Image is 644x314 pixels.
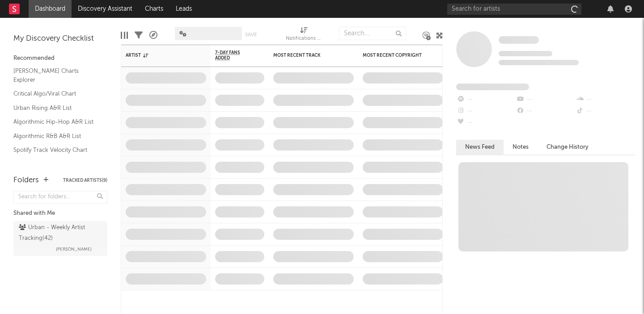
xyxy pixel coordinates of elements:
[499,36,539,45] a: Some Artist
[245,32,257,37] button: Save
[499,60,579,65] span: 0 fans last week
[13,191,107,204] input: Search for folders...
[456,84,529,90] span: Fans Added by Platform
[576,105,635,117] div: --
[339,27,406,40] input: Search...
[13,175,39,186] div: Folders
[126,53,193,58] div: Artist
[135,22,143,48] div: Filters
[13,53,107,64] div: Recommended
[13,131,98,141] a: Algorithmic R&B A&R List
[504,140,538,155] button: Notes
[13,221,107,256] a: Urban - Weekly Artist Tracking(42)[PERSON_NAME]
[499,36,539,44] span: Some Artist
[215,50,251,61] span: 7-Day Fans Added
[63,178,107,183] button: Tracked Artists(9)
[456,117,516,129] div: --
[456,94,516,105] div: --
[286,22,322,48] div: Notifications (Artist)
[286,33,322,44] div: Notifications (Artist)
[13,33,107,44] div: My Discovery Checklist
[121,22,128,48] div: Edit Columns
[538,140,597,155] button: Change History
[13,103,98,113] a: Urban Rising A&R List
[363,53,430,58] div: Most Recent Copyright
[447,4,581,15] input: Search for artists
[456,105,516,117] div: --
[13,117,98,127] a: Algorithmic Hip-Hop A&R List
[13,208,107,219] div: Shared with Me
[56,244,92,255] span: [PERSON_NAME]
[273,53,340,58] div: Most Recent Track
[516,105,575,117] div: --
[13,145,98,155] a: Spotify Track Velocity Chart
[13,66,98,84] a: [PERSON_NAME] Charts Explorer
[13,89,98,99] a: Critical Algo/Viral Chart
[19,222,100,244] div: Urban - Weekly Artist Tracking ( 42 )
[456,140,504,155] button: News Feed
[499,51,552,56] span: Tracking Since: [DATE]
[516,94,575,105] div: --
[576,94,635,105] div: --
[149,22,157,48] div: A&R Pipeline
